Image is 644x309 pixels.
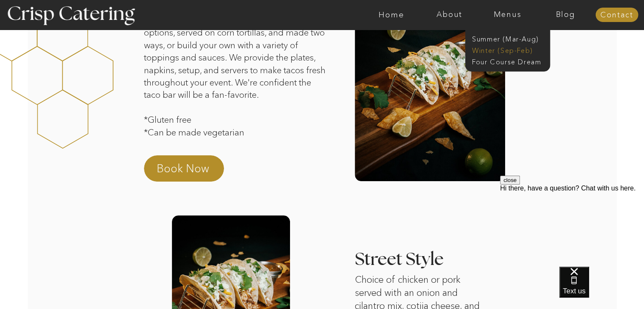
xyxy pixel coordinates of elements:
[157,161,231,181] a: Book Now
[472,34,548,42] a: Summer (Mar-Aug)
[478,11,536,19] a: Menus
[420,11,478,19] a: About
[595,11,638,19] a: Contact
[500,176,644,277] iframe: podium webchat widget prompt
[559,267,644,309] iframe: podium webchat widget bubble
[355,251,490,270] h3: Street Style
[536,11,594,19] a: Blog
[472,46,542,54] a: Winter (Sep-Feb)
[472,57,548,65] a: Four Course Dream
[144,14,329,146] p: Our taco bar comes with two delicious meat options, served on corn tortillas, and made two ways, ...
[362,11,420,19] a: Home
